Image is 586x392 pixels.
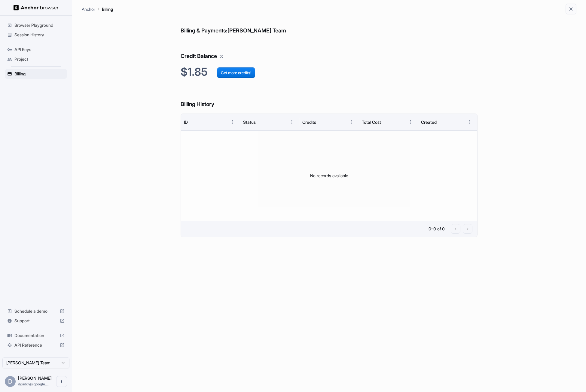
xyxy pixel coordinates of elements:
[5,316,67,326] div: Support
[362,120,381,125] div: Total Cost
[14,47,65,53] span: API Keys
[5,306,67,316] div: Schedule a demo
[181,14,478,35] h6: Billing & Payments: [PERSON_NAME] Team
[5,340,67,350] div: API Reference
[346,117,357,127] button: Menu
[14,5,59,11] img: Anchor Logo
[82,6,113,12] nav: breadcrumb
[429,226,445,232] p: 0–0 of 0
[5,376,16,387] div: D
[102,6,113,12] p: Billing
[216,117,227,127] button: Sort
[5,69,67,79] div: Billing
[14,308,57,314] span: Schedule a demo
[286,117,297,127] button: Menu
[181,88,478,109] h6: Billing History
[184,120,188,125] div: ID
[82,6,95,12] p: Anchor
[5,30,67,40] div: Session History
[5,45,67,54] div: API Keys
[276,117,286,127] button: Sort
[335,117,346,127] button: Sort
[227,117,238,127] button: Menu
[14,32,65,38] span: Session History
[5,20,67,30] div: Browser Playground
[18,382,49,386] span: dgaddy@google.com
[219,54,224,59] svg: Your credit balance will be consumed as you use the API. Visit the usage page to view a breakdown...
[14,342,57,348] span: API Reference
[421,120,437,125] div: Created
[181,40,478,61] h6: Credit Balance
[394,117,405,127] button: Sort
[14,22,65,28] span: Browser Playground
[181,131,477,221] div: No records available
[14,71,65,77] span: Billing
[56,376,67,387] button: Open menu
[18,375,52,381] span: David Gaddy
[181,65,478,78] h2: $1.85
[464,117,475,127] button: Menu
[14,318,57,324] span: Support
[453,117,464,127] button: Sort
[5,54,67,64] div: Project
[217,67,255,78] button: Get more credits!
[14,333,57,339] span: Documentation
[405,117,416,127] button: Menu
[302,120,316,125] div: Credits
[14,56,65,62] span: Project
[243,120,256,125] div: Status
[5,331,67,340] div: Documentation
